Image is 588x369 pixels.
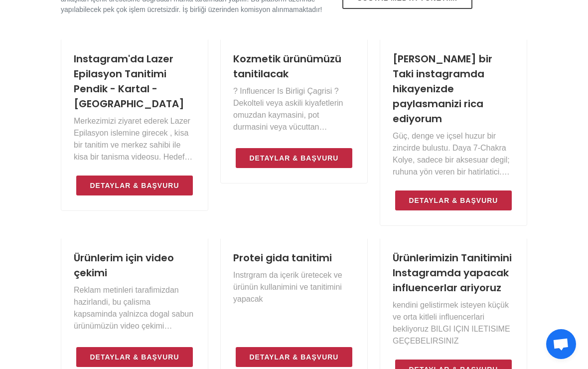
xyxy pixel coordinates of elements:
p: ? Influencer Is Birligi Çagrisi ? Dekolteli veya askili kiyafetlerin omuzdan kaymasini, pot durma... [233,85,355,133]
p: Güç, denge ve içsel huzur bir zincirde bulustu. Daya 7-Chakra Kolye, sadece bir aksesuar degil; r... [393,130,514,178]
a: Ürünlerim için video çekimi [74,251,174,280]
span: Detaylar & Başvuru [409,194,498,206]
p: Instrgram da içerik üretecek ve ürünün kullanimini ve tanitimini yapacak [233,269,355,305]
a: Detaylar & Başvuru [76,347,193,367]
span: Detaylar & Başvuru [90,180,179,191]
a: Instagram'da Lazer Epilasyon Tanitimi Pendik - Kartal - [GEOGRAPHIC_DATA] [74,52,184,111]
span: Detaylar & Başvuru [249,152,338,164]
span: Detaylar & Başvuru [249,351,338,363]
a: Açık sohbet [546,329,576,359]
a: Ürünlerimizin Tanitimini Instagramda yapacak influencerlar ariyoruz [393,251,512,295]
a: Detaylar & Başvuru [76,176,193,195]
a: [PERSON_NAME] bir Taki instagramda hikayenizde paylasmanizi rica ediyorum [393,52,492,126]
p: Reklam metinleri tarafimizdan hazirlandi, bu çalisma kapsaminda yalnizca dogal sabun ürünümüzün v... [74,284,195,332]
a: Detaylar & Başvuru [395,190,512,210]
a: Detaylar & Başvuru [236,148,352,168]
a: Detaylar & Başvuru [236,347,352,367]
a: Protei gida tanitimi [233,251,332,265]
p: kendini gelistirmek isteyen küçük ve orta kitleli influencerlari bekliyoruz BILGI IÇIN ILETISIME ... [393,299,514,347]
span: Detaylar & Başvuru [90,351,179,363]
p: Merkezimizi ziyaret ederek Lazer Epilasyon islemine girecek , kisa bir tanitim ve merkez sahibi i... [74,115,195,163]
a: Kozmetik ürünümüzü tanitilacak [233,52,341,81]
